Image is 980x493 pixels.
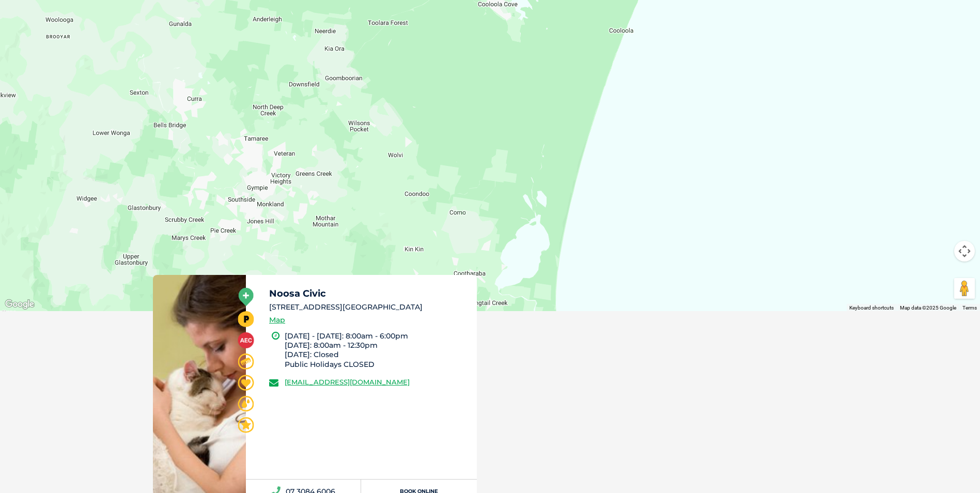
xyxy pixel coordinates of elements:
a: [EMAIL_ADDRESS][DOMAIN_NAME] [285,378,410,386]
li: [STREET_ADDRESS][GEOGRAPHIC_DATA] [269,302,468,313]
button: Map camera controls [954,241,975,261]
button: Keyboard shortcuts [849,304,894,312]
h5: Noosa Civic [269,289,468,298]
li: [DATE] - [DATE]: 8:00am - 6:00pm [DATE]: 8:00am - 12:30pm [DATE]: Closed Public Holidays CLOSED [285,331,468,369]
span: Map data ©2025 Google [900,305,956,311]
img: Google [3,298,37,311]
button: Drag Pegman onto the map to open Street View [954,278,975,299]
a: Map [269,314,285,326]
a: Click to see this area on Google Maps [3,298,37,311]
a: Terms [962,305,977,311]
